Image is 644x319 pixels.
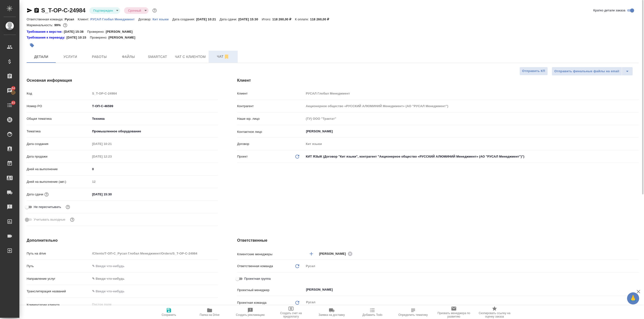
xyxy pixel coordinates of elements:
[90,153,133,160] input: Пустое поле
[90,90,218,97] input: Пустое поле
[272,17,295,21] p: 118 260,00 ₽
[90,35,109,40] p: Проверено:
[27,29,64,34] div: Нажми, чтобы открыть папку с инструкцией
[90,103,218,110] input: ✎ Введи что-нибудь
[27,142,90,146] p: Дата создания
[593,8,625,13] span: Кратко детали заказа
[244,276,271,281] span: Проектная группа
[237,300,267,305] p: Проектная команда
[304,115,639,122] input: Пустое поле
[108,35,139,40] p: [PERSON_NAME]
[106,29,136,34] p: [PERSON_NAME]
[9,86,18,91] span: 64
[90,17,138,21] a: РУСАЛ Глобал Менеджмент
[27,129,90,134] p: Тематика
[627,292,639,304] button: 🙏
[27,29,64,34] a: Требования к верстке:
[477,311,512,318] span: Скопировать ссылку на оценку заказа
[151,7,158,14] button: Доп статусы указывают на важность/срочность заказа
[237,288,304,293] p: Проектный менеджер
[362,313,382,317] span: Добавить Todo
[90,250,218,257] input: Пустое поле
[304,140,639,147] input: Пустое поле
[27,276,90,281] p: Направление услуг
[146,54,169,60] span: Smartcat
[90,127,218,136] div: Промышленное оборудование
[27,35,66,40] a: Требования к переводу:
[65,204,71,210] button: Включи, если не хочешь, чтобы указанная дата сдачи изменилась после переставления заказа в 'Подтв...
[319,313,345,317] span: Заявка на доставку
[237,264,273,269] p: Ответственная команда
[636,131,637,132] button: Open
[89,7,120,14] div: Подтвержден
[172,17,196,21] p: Дата создания:
[237,104,304,109] p: Контрагент
[236,313,265,317] span: Создать рекламацию
[212,54,235,60] span: Чат
[1,99,18,111] a: 93
[126,8,142,13] button: Срочный
[27,104,90,109] p: Номер PO
[90,275,218,283] div: ✎ Введи что-нибудь
[27,154,90,159] p: Дата продажи
[27,35,66,40] div: Нажми, чтобы открыть папку с инструкцией
[352,305,393,319] button: Добавить Todo
[27,289,90,294] p: Транслитерация названий
[90,191,133,198] input: ✎ Введи что-нибудь
[152,17,172,21] a: Кит языки
[27,23,54,27] p: Маржинальность:
[237,129,304,134] p: Контактное лицо
[27,17,65,21] p: Ответственная команда:
[90,288,218,295] input: ✎ Введи что-нибудь
[62,22,68,28] button: 1200.00 RUB;
[69,216,75,223] button: Выбери, если сб и вс нужно считать рабочими днями для выполнения заказа.
[66,35,90,40] p: [DATE] 10:15
[90,263,218,270] input: ✎ Введи что-нибудь
[237,154,248,159] p: Проект
[398,313,428,317] span: Определить тематику
[34,205,61,209] span: Не пересчитывать
[34,8,39,13] button: Скопировать ссылку
[78,17,90,21] p: Клиент:
[319,251,354,257] div: [PERSON_NAME]
[522,68,545,74] span: Отправить КП
[474,305,515,319] button: Скопировать ссылку на оценку заказа
[27,238,218,243] h4: Дополнительно
[138,17,153,21] p: Договор:
[9,100,18,105] span: 93
[92,276,212,281] div: ✎ Введи что-нибудь
[90,166,218,173] input: ✎ Введи что-нибудь
[237,238,639,243] h4: Ответственные
[436,311,471,318] span: Призвать менеджера по развитию
[27,116,90,121] p: Общая тематика
[41,7,86,14] a: S_T-OP-C-24984
[311,305,352,319] button: Заявка на доставку
[274,311,308,318] span: Создать счет на предоплату
[27,167,90,172] p: Дней на выполнение
[310,17,333,21] p: 118 260,00 ₽
[162,313,176,317] span: Сохранить
[175,54,206,60] span: Чат с клиентом
[152,17,172,21] p: Кит языки
[27,78,218,83] h4: Основная информация
[54,23,62,27] p: 99%
[554,69,619,74] span: Отправить финальные файлы на email
[1,85,18,97] a: 64
[124,7,148,14] div: Подтвержден
[629,293,637,303] span: 🙏
[117,54,140,60] span: Файлы
[65,17,78,21] p: Русал
[237,78,639,83] h4: Клиент
[271,305,311,319] button: Создать счет на предоплату
[27,8,32,13] button: Скопировать ссылку для ЯМессенджера
[237,91,304,96] p: Клиент
[27,91,90,96] p: Код
[27,179,90,184] p: Дней на выполнение (авт.)
[149,305,189,319] button: Сохранить
[27,192,43,197] p: Дата сдачи
[90,178,218,185] input: Пустое поле
[306,248,317,260] button: Добавить менеджера
[90,115,218,123] div: Техника
[27,251,90,256] p: Путь на drive
[30,54,53,60] span: Детали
